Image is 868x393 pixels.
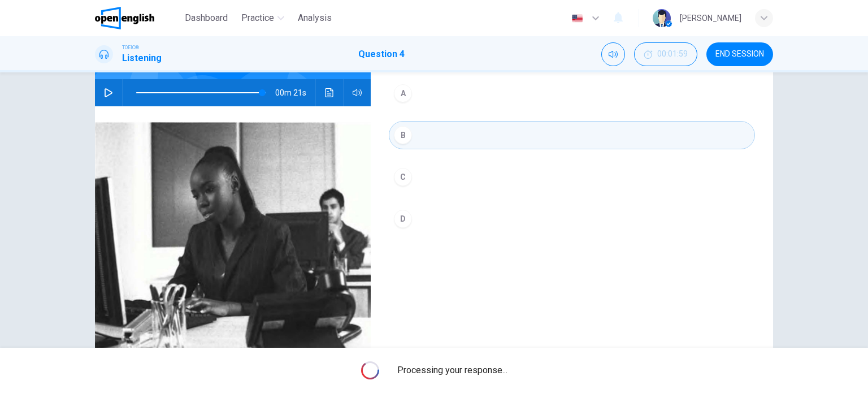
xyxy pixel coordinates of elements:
[95,7,180,29] a: OpenEnglish logo
[358,47,405,61] h1: Question 4
[634,42,697,66] button: 00:01:59
[320,79,338,106] button: Click to see the audio transcription
[706,42,773,66] button: END SESSION
[298,11,332,25] span: Analysis
[185,11,228,25] span: Dashboard
[394,168,412,186] div: C
[653,9,671,27] img: Profile picture
[570,14,584,23] img: en
[715,50,764,59] span: END SESSION
[180,8,232,28] button: Dashboard
[389,205,755,233] button: D
[95,106,371,382] img: Photographs
[601,42,625,66] div: Mute
[394,126,412,144] div: B
[389,79,755,107] button: A
[389,121,755,149] button: B
[95,7,154,29] img: OpenEnglish logo
[293,8,336,28] button: Analysis
[634,42,697,66] div: Hide
[389,163,755,191] button: C
[241,11,274,25] span: Practice
[680,11,741,25] div: [PERSON_NAME]
[275,79,315,106] span: 00m 21s
[394,210,412,228] div: D
[237,8,289,28] button: Practice
[657,50,688,59] span: 00:01:59
[122,44,139,51] span: TOEIC®
[397,364,507,377] span: Processing your response...
[122,51,162,65] h1: Listening
[394,84,412,102] div: A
